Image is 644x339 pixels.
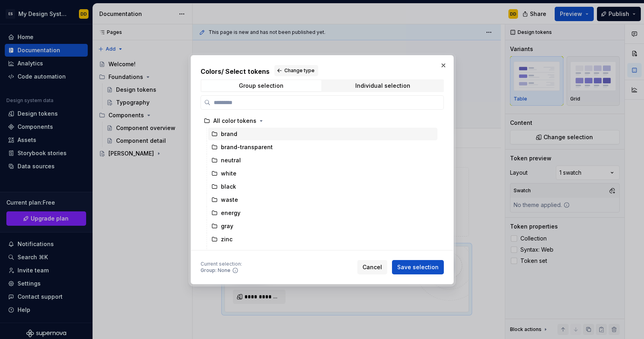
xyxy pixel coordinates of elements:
div: neutral-brownish [221,248,270,256]
div: waste [221,196,238,204]
h2: Colors / Select tokens [201,65,444,76]
span: Cancel [362,263,382,271]
span: Save selection [397,263,439,271]
div: black [221,183,236,191]
span: Change type [284,67,315,74]
div: zinc [221,235,232,243]
div: white [221,169,236,177]
div: Group: None [201,267,230,274]
div: brand-transparent [221,143,273,151]
div: energy [221,209,240,217]
div: Group selection [239,83,284,89]
button: Cancel [357,260,387,274]
div: Individual selection [355,83,410,89]
div: Current selection : [201,261,242,267]
div: All color tokens [213,117,256,125]
div: brand [221,130,237,138]
div: gray [221,222,233,230]
div: neutral [221,156,241,164]
button: Save selection [392,260,444,274]
button: Change type [274,65,318,76]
